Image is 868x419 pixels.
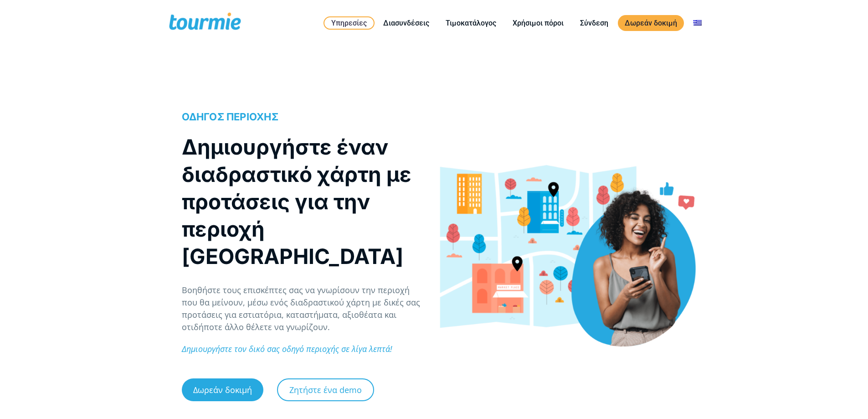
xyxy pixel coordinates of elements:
[506,17,570,29] a: Χρήσιμοι πόροι
[182,111,278,123] span: ΟΔΗΓΟΣ ΠΕΡΙΟΧΗΣ
[277,378,374,401] a: Ζητήστε ένα demo
[182,343,392,354] em: Δημιουργήστε τον δικό σας οδηγό περιοχής σε λίγα λεπτά!
[618,15,684,31] a: Δωρεάν δοκιμή
[376,17,436,29] a: Διασυνδέσεις
[573,17,615,29] a: Σύνδεση
[182,133,425,270] h1: Δημιουργήστε έναν διαδραστικό χάρτη με προτάσεις για την περιοχή [GEOGRAPHIC_DATA]
[439,17,503,29] a: Τιμοκατάλογος
[182,284,425,333] p: Βοηθήστε τους επισκέπτες σας να γνωρίσουν την περιοχή που θα μείνουν, μέσω ενός διαδραστικού χάρτ...
[182,378,263,401] a: Δωρεάν δοκιμή
[324,16,375,30] a: Υπηρεσίες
